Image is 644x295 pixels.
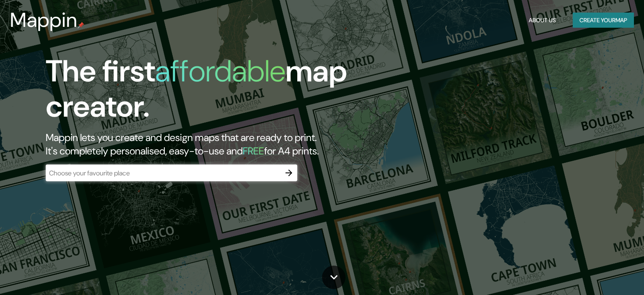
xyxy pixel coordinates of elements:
button: About Us [525,13,559,28]
h5: FREE [243,144,264,157]
input: Choose your favourite place [46,168,280,178]
h2: Mappin lets you create and design maps that are ready to print. It's completely personalised, eas... [46,131,368,158]
h1: The first map creator. [46,54,368,131]
img: mappin-pin [78,22,84,29]
button: Create yourmap [573,13,634,28]
h3: Mappin [10,8,78,32]
iframe: Help widget launcher [569,262,635,286]
h1: affordable [155,52,286,91]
